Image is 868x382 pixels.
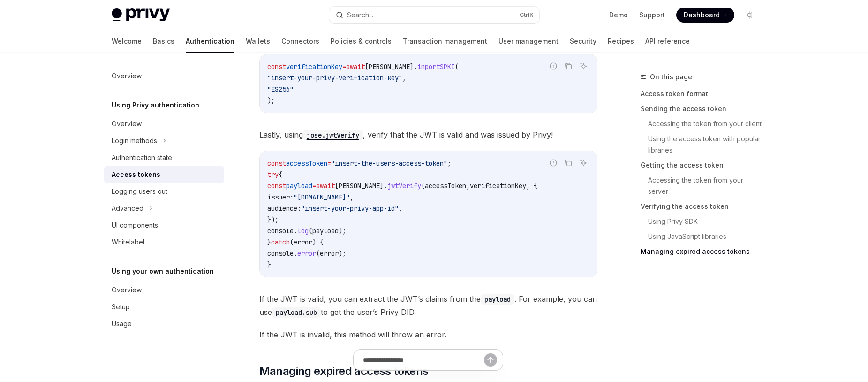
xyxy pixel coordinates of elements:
code: payload.sub [272,307,321,318]
span: } [267,238,271,246]
span: issuer: [267,193,294,201]
span: error [320,249,339,258]
span: ( [316,249,320,258]
a: Overview [104,282,224,298]
span: If the JWT is invalid, this method will throw an error. [259,328,597,341]
a: Using Privy SDK [648,214,764,229]
a: Authentication state [104,149,224,166]
a: Managing expired access tokens [641,244,764,259]
a: API reference [645,30,690,53]
span: , [402,74,406,82]
a: Welcome [112,30,142,53]
div: Search... [347,9,373,21]
span: = [342,62,346,71]
span: const [267,62,286,71]
div: Logging users out [112,186,167,197]
button: Report incorrect code [547,60,559,72]
span: payload [286,182,312,190]
code: jose.jwtVerify [303,130,363,140]
a: Using JavaScript libraries [648,229,764,244]
button: Ask AI [577,157,589,169]
a: Support [639,10,665,20]
div: Overview [112,284,142,296]
span: . [414,62,417,71]
a: Usage [104,315,224,332]
span: ); [339,249,346,258]
a: Verifying the access token [641,199,764,214]
span: Lastly, using , verify that the JWT is valid and was issued by Privy! [259,128,597,141]
button: Copy the contents from the code block [562,157,574,169]
span: error [297,249,316,258]
span: try [267,170,279,179]
a: Security [570,30,596,53]
span: Ctrl K [520,11,534,19]
span: On this page [650,71,692,83]
span: ); [339,227,346,235]
button: Send message [484,353,497,367]
button: Report incorrect code [547,157,559,169]
span: , [466,182,470,190]
span: , [350,193,354,201]
a: Whitelabel [104,234,224,251]
span: }); [267,215,279,224]
a: payload [481,294,514,304]
span: console [267,227,294,235]
h5: Using your own authentication [112,266,214,277]
span: , { [526,182,537,190]
a: Overview [104,115,224,132]
a: Access token format [641,86,764,101]
div: UI components [112,220,158,231]
div: Overview [112,70,142,82]
a: Demo [609,10,628,20]
span: await [316,182,335,190]
span: const [267,182,286,190]
span: importSPKI [417,62,455,71]
span: , [399,204,402,213]
span: [PERSON_NAME] [335,182,384,190]
h5: Using Privy authentication [112,99,199,111]
img: light logo [112,8,170,22]
a: Overview [104,68,224,84]
div: Overview [112,118,142,130]
button: Toggle dark mode [742,8,757,23]
span: "insert-the-users-access-token" [331,159,447,168]
button: Search...CtrlK [329,7,539,23]
span: audience: [267,204,301,213]
span: error [294,238,312,246]
span: ( [290,238,294,246]
button: Ask AI [577,60,589,72]
a: Authentication [186,30,234,53]
span: accessToken [286,159,327,168]
a: Basics [153,30,174,53]
code: payload [481,294,514,305]
span: = [312,182,316,190]
span: ( [309,227,312,235]
div: Login methods [112,135,157,146]
span: "ES256" [267,85,294,93]
span: jwtVerify [387,182,421,190]
button: Copy the contents from the code block [562,60,574,72]
span: await [346,62,365,71]
a: Getting the access token [641,158,764,173]
span: "insert-your-privy-app-id" [301,204,399,213]
div: Usage [112,318,132,329]
a: Dashboard [676,8,734,23]
span: . [294,249,297,258]
a: jose.jwtVerify [303,130,363,139]
span: [PERSON_NAME] [365,62,414,71]
a: Transaction management [403,30,487,53]
span: payload [312,227,339,235]
span: { [279,170,282,179]
a: Wallets [246,30,270,53]
span: log [297,227,309,235]
span: ); [267,96,275,105]
span: ; [447,159,451,168]
span: . [294,227,297,235]
span: = [327,159,331,168]
span: accessToken [425,182,466,190]
span: ( [455,62,459,71]
a: Accessing the token from your server [648,173,764,199]
span: ) { [312,238,324,246]
a: Access tokens [104,166,224,183]
span: If the JWT is valid, you can extract the JWT’s claims from the . For example, you can use to get ... [259,292,597,319]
